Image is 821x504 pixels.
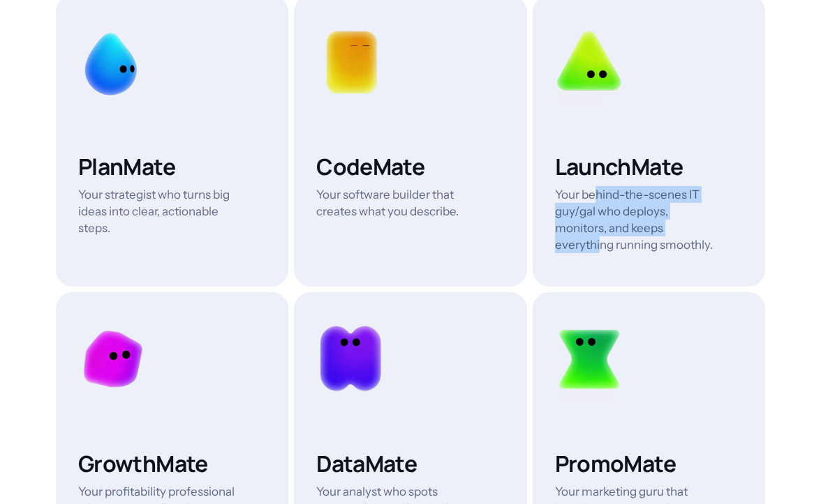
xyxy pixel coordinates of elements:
h3: CodeMate [316,153,476,181]
h3: PromoMate [555,450,715,478]
p: Your behind-the-scenes IT guy/gal who deploys, monitors, and keeps everything running smoothly. [555,186,715,253]
p: Your software builder that creates what you describe. [316,186,476,220]
h3: LaunchMate [555,153,715,181]
h3: GrowthMate [78,450,238,478]
h3: PlanMate [78,153,238,181]
p: Your strategist who turns big ideas into clear, actionable steps. [78,186,238,236]
h3: DataMate [316,450,476,478]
